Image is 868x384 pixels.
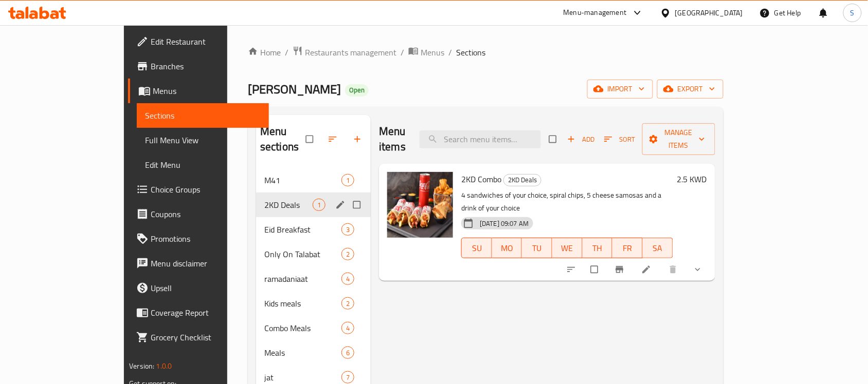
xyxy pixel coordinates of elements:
[496,241,518,256] span: MO
[585,260,606,279] span: Select to update
[256,316,371,340] div: Combo Meals4
[341,273,354,285] div: items
[137,152,269,177] a: Edit Menu
[156,359,172,373] span: 1.0.0
[129,359,154,373] span: Version:
[153,85,261,97] span: Menus
[556,241,578,256] span: WE
[693,264,703,275] svg: Show Choices
[248,78,341,101] span: [PERSON_NAME]
[675,7,743,18] div: [GEOGRAPHIC_DATA]
[151,257,261,270] span: Menu disclaimer
[604,133,636,145] span: Sort
[598,131,642,147] span: Sort items
[641,264,654,275] a: Edit menu item
[587,241,609,256] span: TH
[602,131,638,147] button: Sort
[145,109,261,122] span: Sections
[151,35,261,48] span: Edit Restaurant
[662,258,686,281] button: delete
[342,348,354,358] span: 6
[492,238,522,258] button: MO
[264,223,341,236] span: Eid Breakfast
[256,291,371,316] div: Kids meals2
[151,208,261,220] span: Coupons
[342,299,354,309] span: 2
[341,248,354,260] div: items
[461,189,673,215] p: 4 sandwiches of your choice, spiral chips, 5 cheese samosas and a drink of your choice
[565,131,598,147] button: Add
[650,126,707,152] span: Manage items
[264,347,341,359] span: Meals
[137,103,269,128] a: Sections
[461,171,501,187] span: 2KD Combo
[504,174,541,186] span: 2KD Deals
[264,248,341,260] span: Only On Talabat
[285,46,288,59] li: /
[341,174,354,186] div: items
[346,128,371,150] button: Add section
[256,266,371,291] div: ramadaniaat4
[151,60,261,72] span: Branches
[128,79,269,103] a: Menus
[256,193,371,217] div: 2KD Deals1edit
[264,273,341,285] span: ramadaniaat
[151,233,261,245] span: Promotions
[341,223,354,236] div: items
[151,331,261,343] span: Grocery Checklist
[128,276,269,300] a: Upsell
[264,371,341,383] span: jat
[560,258,585,281] button: sort-choices
[137,128,269,152] a: Full Menu View
[128,226,269,251] a: Promotions
[342,176,354,185] span: 1
[587,80,653,99] button: import
[567,133,595,145] span: Add
[421,46,444,59] span: Menus
[151,282,261,294] span: Upsell
[677,172,707,186] h6: 2.5 KWD
[305,46,396,59] span: Restaurants management
[151,183,261,196] span: Choice Groups
[543,129,565,149] span: Select section
[612,238,643,258] button: FR
[341,347,354,359] div: items
[342,225,354,235] span: 3
[456,46,485,59] span: Sections
[552,238,583,258] button: WE
[565,131,598,147] span: Add item
[264,297,341,310] span: Kids meals
[128,325,269,350] a: Grocery Checklist
[264,199,313,211] span: 2KD Deals
[248,46,724,59] nav: breadcrumb
[313,200,325,210] span: 1
[264,174,341,186] span: M41
[151,306,261,319] span: Coverage Report
[686,258,711,281] button: show more
[851,7,855,18] span: S
[341,297,354,310] div: items
[345,84,369,97] div: Open
[342,373,354,382] span: 7
[128,177,269,202] a: Choice Groups
[293,46,396,59] a: Restaurants management
[128,54,269,79] a: Branches
[264,322,341,334] span: Combo Meals
[341,322,354,334] div: items
[342,323,354,333] span: 4
[145,159,261,171] span: Edit Menu
[260,124,306,155] h2: Menu sections
[503,174,541,186] div: 2KD Deals
[526,241,548,256] span: TU
[128,202,269,226] a: Coupons
[420,130,541,148] input: search
[564,7,627,19] div: Menu-management
[466,241,488,256] span: SU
